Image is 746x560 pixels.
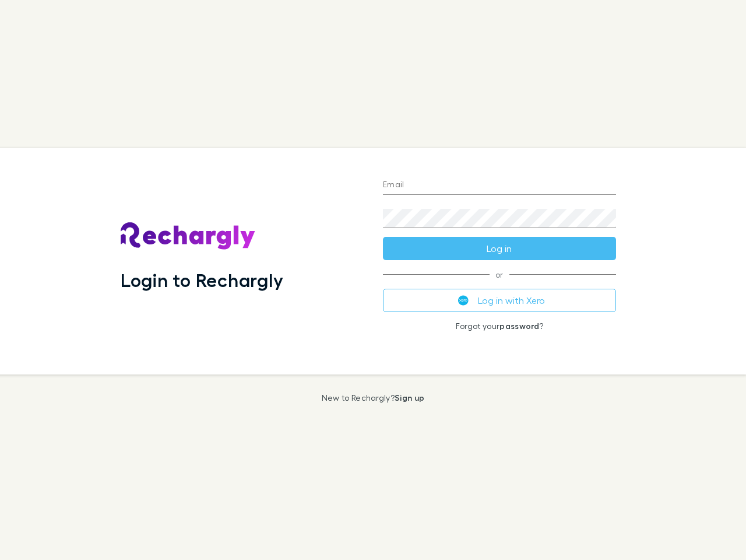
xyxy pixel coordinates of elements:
p: New to Rechargly? [322,393,425,402]
a: password [499,321,539,331]
p: Forgot your ? [383,321,616,331]
button: Log in with Xero [383,289,616,312]
img: Rechargly's Logo [121,222,256,250]
a: Sign up [395,393,424,402]
span: or [383,274,616,275]
img: Xero's logo [458,295,469,306]
button: Log in [383,237,616,260]
h1: Login to Rechargly [121,269,283,291]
